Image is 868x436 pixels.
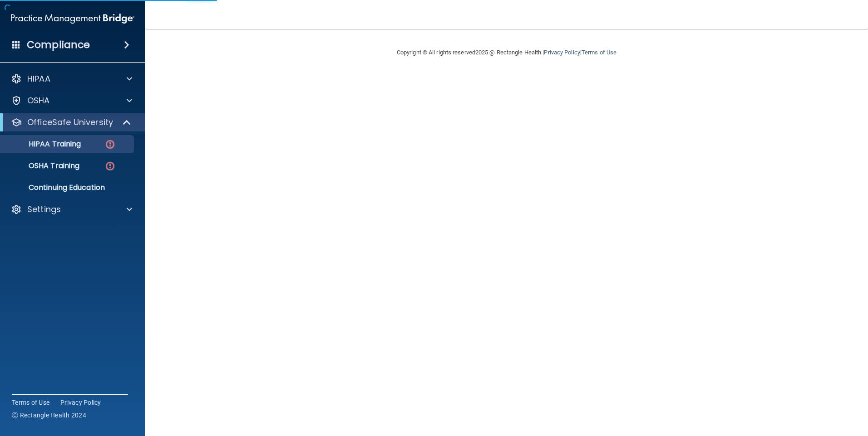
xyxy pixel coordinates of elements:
[104,160,116,172] img: danger-circle.6113f641.png
[11,73,132,84] a: HIPAA
[11,117,132,128] a: OfficeSafe University
[27,73,50,84] p: HIPAA
[544,49,580,56] a: Privacy Policy
[12,411,86,420] span: Ⓒ Rectangle Health 2024
[11,204,132,215] a: Settings
[6,161,79,170] p: OSHA Training
[341,38,672,67] div: Copyright © All rights reserved 2025 @ Rectangle Health | |
[27,39,90,51] h4: Compliance
[27,204,61,215] p: Settings
[6,183,130,192] p: Continuing Education
[11,95,132,106] a: OSHA
[11,10,134,28] img: PMB logo
[104,139,116,150] img: danger-circle.6113f641.png
[582,49,616,56] a: Terms of Use
[27,95,50,106] p: OSHA
[27,117,113,128] p: OfficeSafe University
[6,140,81,149] p: HIPAA Training
[60,398,101,407] a: Privacy Policy
[12,398,49,407] a: Terms of Use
